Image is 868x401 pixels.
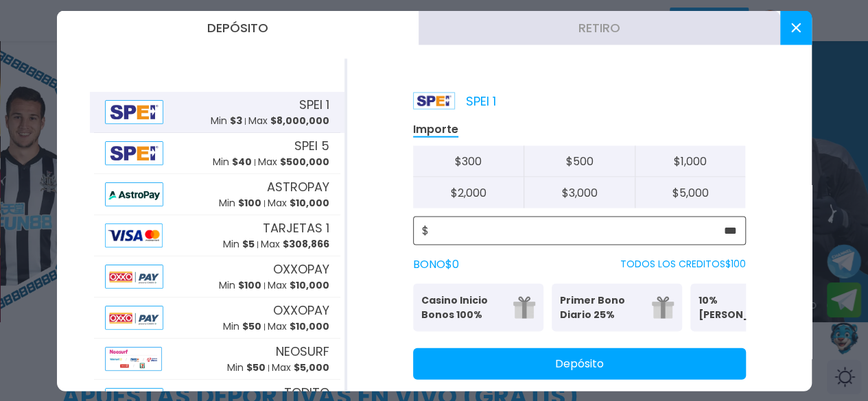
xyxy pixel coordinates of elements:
[90,297,344,338] button: AlipayOXXOPAYMin $50Max $10,000
[280,155,329,169] span: $ 500,000
[270,114,329,127] span: $ 8,000,000
[105,223,163,247] img: Alipay
[273,260,329,278] span: OXXOPAY
[258,155,329,169] p: Max
[211,114,242,128] p: Min
[238,278,261,292] span: $ 100
[219,196,261,210] p: Min
[290,319,329,333] span: $ 10,000
[227,361,266,375] p: Min
[90,256,344,297] button: AlipayOXXOPAYMin $100Max $10,000
[524,145,635,177] button: $500
[223,319,261,334] p: Min
[652,296,674,318] img: gift
[283,237,329,251] span: $ 308,866
[242,237,255,251] span: $ 5
[57,10,419,45] button: Depósito
[219,278,261,293] p: Min
[413,177,524,208] button: $2,000
[422,222,429,239] span: $
[413,145,524,177] button: $300
[413,283,543,331] button: Casino Inicio Bonos 100%
[223,237,255,252] p: Min
[421,293,505,321] p: Casino Inicio Bonos 100%
[560,293,644,321] p: Primer Bono Diario 25%
[90,173,344,215] button: AlipayASTROPAYMin $100Max $10,000
[238,196,261,210] span: $ 100
[105,264,164,288] img: Alipay
[272,361,329,375] p: Max
[267,178,329,196] span: ASTROPAY
[268,278,329,293] p: Max
[524,177,635,208] button: $3,000
[268,196,329,210] p: Max
[552,283,682,331] button: Primer Bono Diario 25%
[635,177,746,208] button: $5,000
[246,361,266,374] span: $ 50
[105,141,164,165] img: Alipay
[413,348,746,379] button: Depósito
[690,283,821,331] button: 10% [PERSON_NAME]
[290,196,329,210] span: $ 10,000
[299,95,329,114] span: SPEI 1
[413,91,496,110] p: SPEI 1
[242,319,261,333] span: $ 50
[105,346,162,370] img: Alipay
[419,10,780,45] button: Retiro
[105,305,164,329] img: Alipay
[635,145,746,177] button: $1,000
[90,132,344,173] button: AlipaySPEI 5Min $40Max $500,000
[294,361,329,374] span: $ 5,000
[290,278,329,292] span: $ 10,000
[294,136,329,155] span: SPEI 5
[513,296,535,318] img: gift
[213,155,252,169] p: Min
[699,293,782,321] p: 10% [PERSON_NAME]
[105,182,164,206] img: Alipay
[620,257,746,271] p: TODOS LOS CREDITOS $ 100
[105,99,164,123] img: Alipay
[276,342,329,361] span: NEOSURF
[263,219,329,237] span: TARJETAS 1
[261,237,329,252] p: Max
[232,155,252,169] span: $ 40
[248,114,329,128] p: Max
[413,121,458,137] p: Importe
[90,91,344,132] button: AlipaySPEI 1Min $3Max $8,000,000
[273,301,329,319] span: OXXOPAY
[268,319,329,334] p: Max
[90,215,344,256] button: AlipayTARJETAS 1Min $5Max $308,866
[230,114,242,127] span: $ 3
[413,256,459,272] label: BONO $ 0
[90,338,344,379] button: AlipayNEOSURFMin $50Max $5,000
[413,92,455,109] img: Platform Logo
